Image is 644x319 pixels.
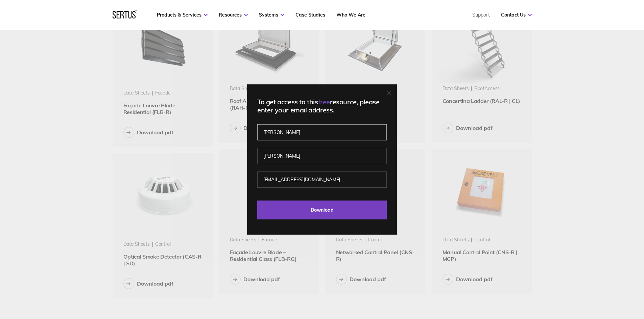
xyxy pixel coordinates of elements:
[257,124,387,140] input: First name*
[257,148,387,164] input: Last name*
[157,12,208,18] a: Products & Services
[257,98,387,114] div: To get access to this resource, please enter your email address.
[472,12,490,18] a: Support
[295,12,325,18] a: Case Studies
[318,98,330,106] span: free
[501,12,532,18] a: Contact Us
[522,241,644,319] iframe: Chat Widget
[257,171,387,188] input: Work email address*
[257,201,387,219] input: Download
[336,12,365,18] a: Who We Are
[259,12,284,18] a: Systems
[219,12,248,18] a: Resources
